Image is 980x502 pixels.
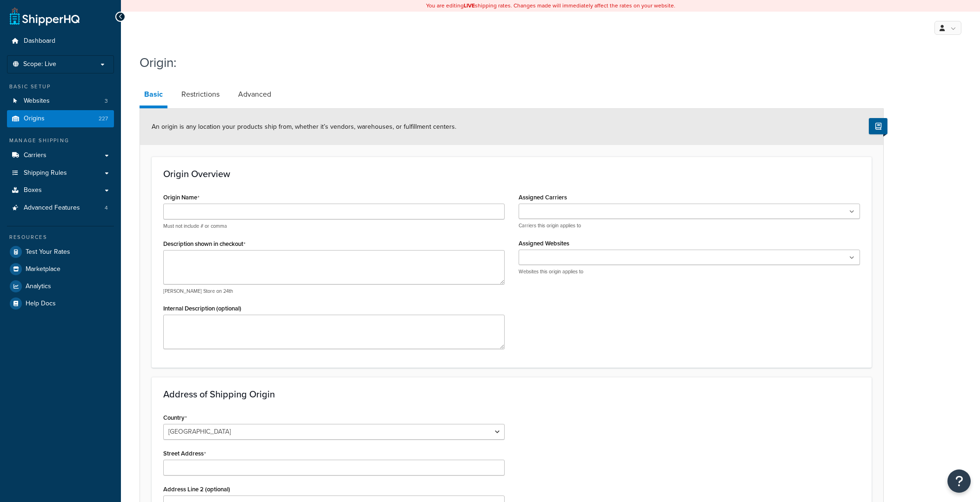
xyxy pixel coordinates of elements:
[26,283,51,291] span: Analytics
[105,204,108,212] span: 4
[7,33,114,50] a: Dashboard
[26,248,70,256] span: Test Your Rates
[7,83,114,91] div: Basic Setup
[99,115,108,123] span: 227
[163,486,230,493] label: Address Line 2 (optional)
[7,233,114,241] div: Resources
[177,83,224,106] a: Restrictions
[7,110,114,127] li: Origins
[24,169,67,177] span: Shipping Rules
[23,60,56,68] span: Scope: Live
[7,137,114,145] div: Manage Shipping
[7,147,114,164] a: Carriers
[464,1,475,10] b: LIVE
[869,118,887,134] button: Show Help Docs
[7,199,114,217] li: Advanced Features
[140,83,167,108] a: Basic
[7,110,114,127] a: Origins227
[7,92,114,110] li: Websites
[152,122,456,132] span: An origin is any location your products ship from, whether it’s vendors, warehouses, or fulfillme...
[163,223,505,230] p: Must not include # or comma
[163,450,206,457] label: Street Address
[163,414,187,422] label: Country
[24,97,50,105] span: Websites
[7,182,114,199] a: Boxes
[7,165,114,182] a: Shipping Rules
[7,199,114,217] a: Advanced Features4
[24,37,55,45] span: Dashboard
[7,261,114,277] a: Marketplace
[7,295,114,312] a: Help Docs
[163,194,200,201] label: Origin Name
[519,194,567,201] label: Assigned Carriers
[7,92,114,110] a: Websites3
[105,97,108,105] span: 3
[24,115,45,123] span: Origins
[24,204,80,212] span: Advanced Features
[26,300,56,308] span: Help Docs
[519,222,860,229] p: Carriers this origin applies to
[519,268,860,275] p: Websites this origin applies to
[7,278,114,295] a: Analytics
[233,83,276,106] a: Advanced
[163,305,241,312] label: Internal Description (optional)
[163,169,860,179] h3: Origin Overview
[26,265,60,273] span: Marketplace
[24,152,47,159] span: Carriers
[7,244,114,260] a: Test Your Rates
[24,186,42,194] span: Boxes
[163,240,246,248] label: Description shown in checkout
[519,240,569,247] label: Assigned Websites
[163,389,860,399] h3: Address of Shipping Origin
[163,288,505,295] p: [PERSON_NAME] Store on 24th
[140,53,872,72] h1: Origin:
[947,469,971,493] button: Open Resource Center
